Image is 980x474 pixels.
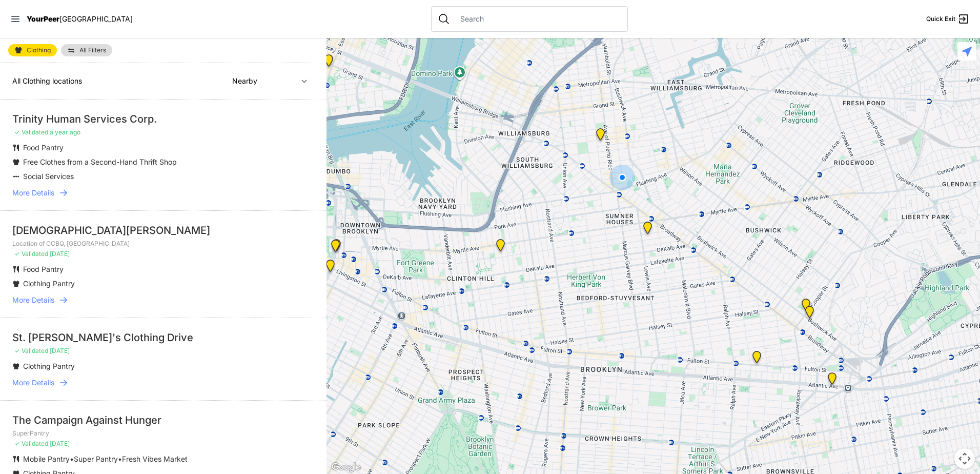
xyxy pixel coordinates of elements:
span: Mobile Pantry [23,455,70,463]
span: ✓ Validated [14,250,48,258]
div: [DEMOGRAPHIC_DATA][PERSON_NAME] [12,223,314,238]
span: ✓ Validated [14,347,48,354]
div: SuperPantry [750,351,763,367]
span: [GEOGRAPHIC_DATA] [59,14,133,23]
span: ✓ Validated [14,128,48,136]
div: Lower East Side Youth Drop-in Center. Yellow doors with grey buzzer on the right [322,54,335,71]
span: Free Clothes from a Second-Hand Thrift Shop [23,157,177,166]
span: [DATE] [50,250,70,258]
span: Super Pantry [74,455,118,463]
span: • [70,455,74,463]
a: All Filters [61,44,112,56]
div: Brooklyn [330,239,343,255]
span: Social Services [23,172,74,181]
span: a year ago [50,128,80,136]
button: Map camera controls [954,448,975,469]
span: YourPeer [27,14,59,23]
a: More Details [12,378,314,388]
a: More Details [12,188,314,198]
div: Location of CCBQ, Brooklyn [641,222,654,238]
span: All Filters [79,47,106,53]
div: The Campaign Against Hunger [12,413,314,427]
span: Clothing [27,47,51,53]
span: More Details [12,378,54,388]
span: ✓ Validated [14,440,48,447]
div: St. [PERSON_NAME]'s Clothing Drive [12,330,314,345]
span: • [118,455,122,463]
input: Search [454,14,621,24]
a: Clothing [8,44,57,56]
span: Clothing Pantry [23,362,75,370]
span: Quick Exit [926,15,955,23]
div: Trinity Human Services Corp. [12,112,314,126]
div: Brooklyn [329,240,342,256]
div: St Thomas Episcopal Church [800,299,812,315]
span: More Details [12,188,54,198]
span: [DATE] [50,347,70,354]
a: Quick Exit [926,13,970,25]
div: The Gathering Place Drop-in Center [826,372,839,389]
span: [DATE] [50,440,70,447]
span: Food Pantry [23,143,64,152]
span: Fresh Vibes Market [122,455,188,463]
p: SuperPantry [12,429,314,438]
span: Food Pantry [23,265,64,273]
a: More Details [12,295,314,305]
img: Google [329,461,363,474]
a: Open this area in Google Maps (opens a new window) [329,461,363,474]
div: You are here! [609,165,635,190]
div: Bushwick/North Brooklyn [803,306,816,322]
span: More Details [12,295,54,305]
a: YourPeer[GEOGRAPHIC_DATA] [27,16,133,22]
p: Location of CCBQ, [GEOGRAPHIC_DATA] [12,240,314,248]
span: All Clothing locations [12,76,82,85]
span: Clothing Pantry [23,279,75,288]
